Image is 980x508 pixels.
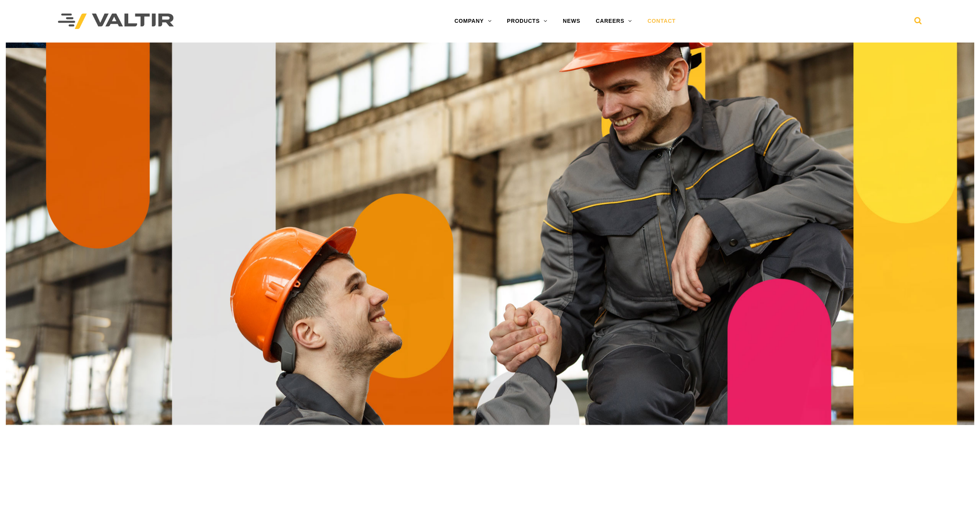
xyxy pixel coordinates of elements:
a: CAREERS [588,14,640,29]
img: Valtir [58,14,174,29]
img: Contact_1 [6,43,974,425]
a: NEWS [555,14,588,29]
a: PRODUCTS [499,14,555,29]
a: COMPANY [447,14,499,29]
a: CONTACT [640,14,683,29]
